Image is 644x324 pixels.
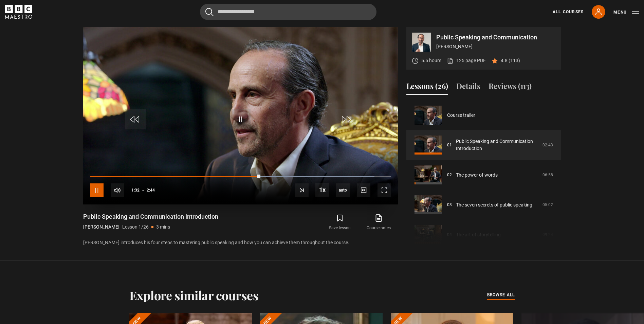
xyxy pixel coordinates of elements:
p: Public Speaking and Communication [436,34,556,40]
span: auto [336,183,350,197]
p: 4.8 (113) [501,57,520,64]
span: 1:32 [131,184,140,196]
button: Details [456,80,480,95]
button: Mute [111,183,124,197]
span: browse all [487,291,515,298]
span: 2:44 [147,184,155,196]
button: Pause [90,183,104,197]
button: Fullscreen [378,183,391,197]
a: All Courses [553,9,584,15]
a: Course notes [359,213,398,232]
a: 125 page PDF [447,57,486,64]
div: Current quality: 360p [336,183,350,197]
button: Save lesson [320,213,359,232]
button: Playback Rate [315,183,329,197]
button: Captions [357,183,370,197]
button: Submit the search query [205,8,214,16]
p: [PERSON_NAME] [436,43,556,50]
a: The seven secrets of public speaking [456,201,532,209]
h2: Explore similar courses [129,288,259,302]
p: [PERSON_NAME] introduces his four steps to mastering public speaking and how you can achieve them... [83,239,398,246]
svg: BBC Maestro [5,5,32,19]
a: browse all [487,291,515,299]
button: Toggle navigation [613,9,639,16]
p: [PERSON_NAME] [83,223,119,231]
button: Lessons (26) [406,80,448,95]
input: Search [200,4,376,20]
a: The power of words [456,172,498,179]
p: Lesson 1/26 [122,223,149,231]
h1: Public Speaking and Communication Introduction [83,213,218,221]
button: Reviews (113) [489,80,532,95]
video-js: Video Player [83,27,398,204]
span: - [142,188,144,193]
p: 3 mins [156,223,170,231]
a: Course trailer [447,112,475,119]
button: Next Lesson [295,183,309,197]
a: Public Speaking and Communication Introduction [456,138,538,152]
p: 5.5 hours [421,57,441,64]
div: Progress Bar [90,176,391,177]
